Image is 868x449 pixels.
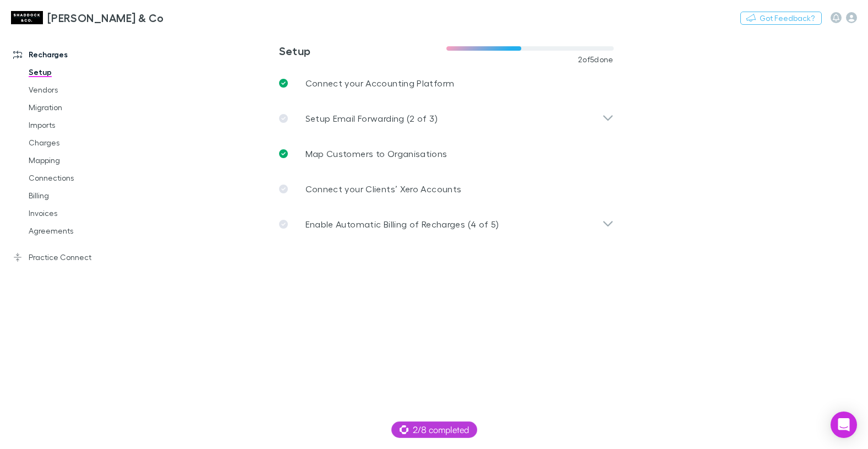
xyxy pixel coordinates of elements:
[18,204,137,222] a: Invoices
[270,101,623,136] div: Setup Email Forwarding (2 of 3)
[18,134,137,152] a: Charges
[270,207,623,242] div: Enable Automatic Billing of Recharges (4 of 5)
[270,136,623,171] a: Map Customers to Organisations
[305,112,438,125] p: Setup Email Forwarding (2 of 3)
[305,218,499,231] p: Enable Automatic Billing of Recharges (4 of 5)
[18,116,137,134] a: Imports
[47,11,164,24] h3: [PERSON_NAME] & Co
[18,99,137,116] a: Migration
[270,66,623,101] a: Connect your Accounting Platform
[279,44,446,57] h3: Setup
[305,147,447,160] p: Map Customers to Organisations
[270,171,623,207] a: Connect your Clients’ Xero Accounts
[18,81,137,99] a: Vendors
[18,222,137,240] a: Agreements
[578,55,614,64] span: 2 of 5 done
[18,187,137,204] a: Billing
[305,182,462,196] p: Connect your Clients’ Xero Accounts
[831,412,857,438] div: Open Intercom Messenger
[2,248,137,266] a: Practice Connect
[18,152,137,169] a: Mapping
[305,77,455,90] p: Connect your Accounting Platform
[18,63,137,81] a: Setup
[2,46,137,63] a: Recharges
[740,12,822,25] button: Got Feedback?
[4,4,171,31] a: [PERSON_NAME] & Co
[11,11,43,24] img: Shaddock & Co's Logo
[18,169,137,187] a: Connections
